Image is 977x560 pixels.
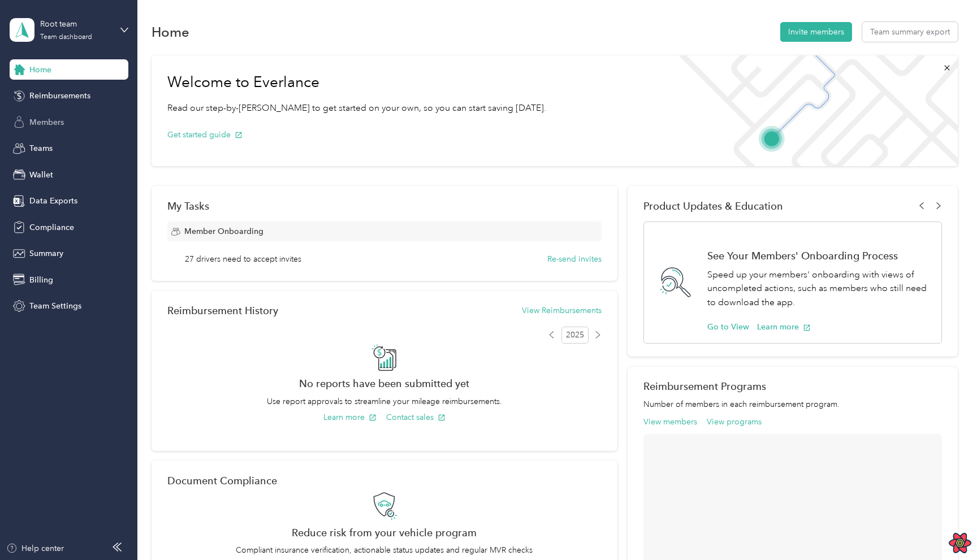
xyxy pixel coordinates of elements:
h1: Home [152,26,189,38]
span: 27 drivers need to accept invites [185,253,301,265]
span: Team Settings [29,300,81,312]
h1: Welcome to Everlance [167,73,546,92]
div: My Tasks [167,200,602,212]
button: View programs [707,416,762,428]
h2: Document Compliance [167,475,277,487]
span: 2025 [561,327,589,344]
span: Wallet [29,169,53,181]
button: Learn more [757,321,811,333]
span: Product Updates & Education [643,200,783,212]
button: Open React Query Devtools [949,532,971,554]
span: Data Exports [29,195,77,207]
button: Team summary export [862,22,958,42]
p: Speed up your members' onboarding with views of uncompleted actions, such as members who still ne... [707,268,930,310]
img: Welcome to everlance [667,55,957,166]
button: Help center [6,542,64,554]
span: Home [29,64,51,76]
iframe: Everlance-gr Chat Button Frame [914,497,977,560]
span: Member Onboarding [184,225,263,237]
span: Billing [29,274,53,286]
button: Contact sales [386,411,446,423]
span: Teams [29,142,53,154]
button: Invite members [780,22,852,42]
div: Team dashboard [40,34,92,41]
button: Learn more [323,411,377,423]
button: Re-send invites [547,253,602,265]
button: Get started guide [167,129,243,141]
span: Members [29,116,64,128]
h2: Reduce risk from your vehicle program [167,527,602,539]
span: Reimbursements [29,90,90,102]
p: Number of members in each reimbursement program. [643,398,942,410]
div: Root team [40,18,111,30]
h1: See Your Members' Onboarding Process [707,250,930,262]
p: Use report approvals to streamline your mileage reimbursements. [167,396,602,407]
p: Compliant insurance verification, actionable status updates and regular MVR checks [167,544,602,556]
button: Go to View [707,321,749,333]
button: View members [643,416,697,428]
span: Compliance [29,222,74,233]
span: Summary [29,248,63,259]
button: View Reimbursements [522,305,602,316]
h2: Reimbursement History [167,305,278,316]
p: Read our step-by-[PERSON_NAME] to get started on your own, so you can start saving [DATE]. [167,101,546,115]
h2: No reports have been submitted yet [167,377,602,389]
h2: Reimbursement Programs [643,380,942,392]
